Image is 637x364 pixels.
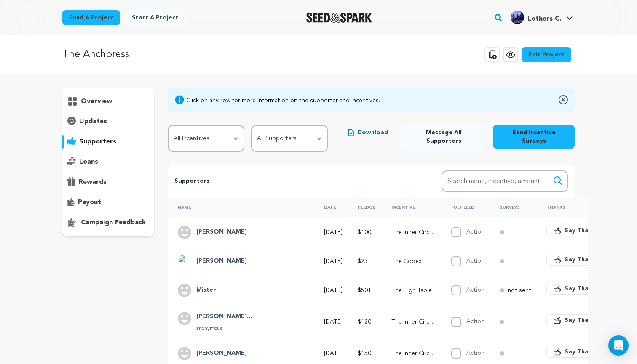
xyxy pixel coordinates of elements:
[62,115,154,128] button: updates
[401,125,487,149] button: Message All Supporters
[79,137,116,147] p: supporters
[358,287,371,293] span: $501
[442,170,568,192] input: Search name, incentive, amount
[546,346,605,358] button: Say Thanks
[559,95,568,105] img: close-o.svg
[79,177,107,187] p: rewards
[466,229,484,235] label: Action
[493,125,575,149] button: Send Incentive Surveys
[196,348,247,359] h4: Skylar Moran
[357,128,388,137] span: Download
[62,95,154,108] button: overview
[466,319,484,324] label: Action
[168,197,314,218] th: Name
[565,284,598,293] span: Say Thanks
[178,226,191,239] img: user.png
[522,47,571,62] a: Edit Project
[62,196,154,209] button: payout
[62,216,154,229] button: campaign feedback
[466,287,484,293] label: Action
[178,255,191,268] img: ACg8ocIZMdb0PLyhBH39rKfuZYVHIz2ynPtzoZrXV2aFf25xX91phcdE=s96-c
[79,157,98,167] p: loans
[79,117,107,127] p: updates
[546,225,605,236] button: Say Thanks
[324,257,343,266] p: [DATE]
[527,16,561,22] span: Lothers C.
[509,9,575,24] a: Lothers C.'s Profile
[341,125,395,140] button: Download
[358,351,371,356] span: $150
[441,197,490,218] th: Fulfilled
[381,197,441,218] th: Incentive
[565,316,598,324] span: Say Thanks
[196,312,252,322] h4: Geneva Singleton
[314,197,348,218] th: Date
[324,228,343,236] p: [DATE]
[408,128,480,145] span: Message All Supporters
[546,283,605,295] button: Say Thanks
[125,10,185,25] a: Start a project
[391,228,436,236] p: The Inner Circle
[78,197,101,207] p: payout
[391,318,436,326] p: The Inner Circle
[174,176,415,186] p: Supporters
[62,47,129,62] p: The Anchoress
[466,258,484,264] label: Action
[196,285,216,295] h4: Mister
[81,218,146,228] p: campaign feedback
[391,286,436,295] p: The High Table
[348,197,381,218] th: Pledge
[391,349,436,358] p: The Inner Circle
[81,96,112,106] p: overview
[186,96,380,105] div: Click on any row for more information on the supporter and incentives.
[62,155,154,169] button: loans
[62,135,154,149] button: supporters
[511,11,524,24] img: a6d9f572f27485d7.jpg
[178,347,191,360] img: user.png
[358,229,371,235] span: $100
[565,348,598,356] span: Say Thanks
[546,254,605,266] button: Say Thanks
[358,258,368,264] span: $25
[490,197,536,218] th: Surveys
[509,9,575,27] span: Lothers C.'s Profile
[565,226,598,235] span: Say Thanks
[196,325,252,332] p: anonymous
[565,255,598,264] span: Say Thanks
[178,284,191,297] img: user.png
[62,10,120,25] a: Fund a project
[306,13,372,23] a: Seed&Spark Homepage
[324,318,343,326] p: [DATE]
[391,257,436,266] p: The Codex
[178,312,191,325] img: user.png
[358,319,371,325] span: $120
[62,175,154,189] button: rewards
[546,314,605,326] button: Say Thanks
[196,227,247,237] h4: Grant Fisher
[324,286,343,295] p: [DATE]
[306,13,372,23] img: Seed&Spark Logo Dark Mode
[536,197,610,218] th: Thanks
[508,286,531,295] p: not sent
[324,349,343,358] p: [DATE]
[466,350,484,356] label: Action
[511,11,561,24] div: Lothers C.'s Profile
[196,256,247,266] h4: Reuning Beecher
[608,335,629,356] div: Open Intercom Messenger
